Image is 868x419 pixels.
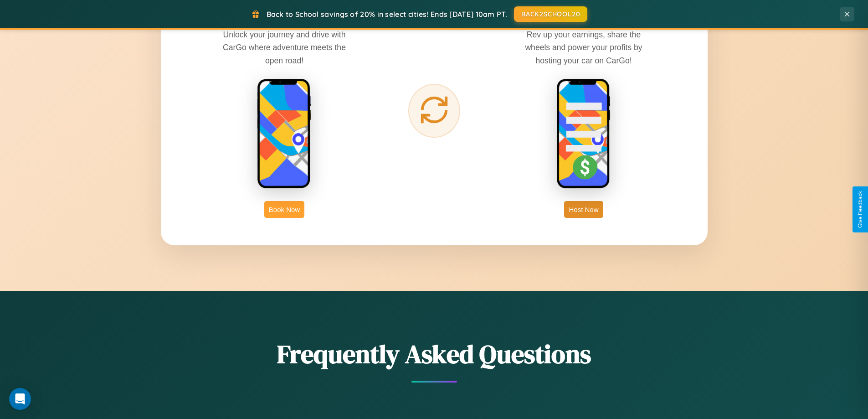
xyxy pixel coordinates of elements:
img: rent phone [257,78,312,190]
div: Open Intercom Messenger [9,388,31,410]
button: Book Now [264,201,304,218]
span: Back to School savings of 20% in select cities! Ends [DATE] 10am PT. [267,10,507,19]
h2: Frequently Asked Questions [161,336,708,372]
p: Rev up your earnings, share the wheels and power your profits by hosting your car on CarGo! [515,28,652,67]
div: Give Feedback [857,191,863,228]
img: host phone [556,78,611,190]
button: Host Now [564,201,603,218]
p: Unlock your journey and drive with CarGo where adventure meets the open road! [216,28,353,67]
button: BACK2SCHOOL20 [514,6,587,22]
